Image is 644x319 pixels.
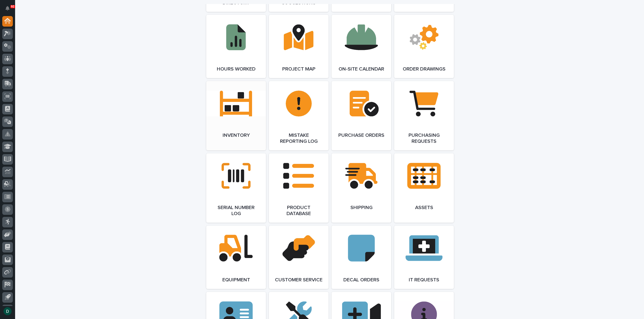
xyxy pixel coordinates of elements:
a: Project Map [269,15,329,78]
a: Purchasing Requests [394,81,454,150]
a: Inventory [206,81,266,150]
a: On-Site Calendar [332,15,391,78]
a: Decal Orders [332,226,391,289]
a: Product Database [269,153,329,223]
a: Shipping [332,153,391,223]
a: IT Requests [394,226,454,289]
div: Notifications92 [6,6,13,14]
p: 92 [11,5,14,8]
a: Hours Worked [206,15,266,78]
a: Order Drawings [394,15,454,78]
a: Customer Service [269,226,329,289]
button: Notifications [2,3,13,14]
a: Mistake Reporting Log [269,81,329,150]
a: Purchase Orders [332,81,391,150]
a: Assets [394,153,454,223]
a: Equipment [206,226,266,289]
button: users-avatar [2,306,13,316]
a: Serial Number Log [206,153,266,223]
